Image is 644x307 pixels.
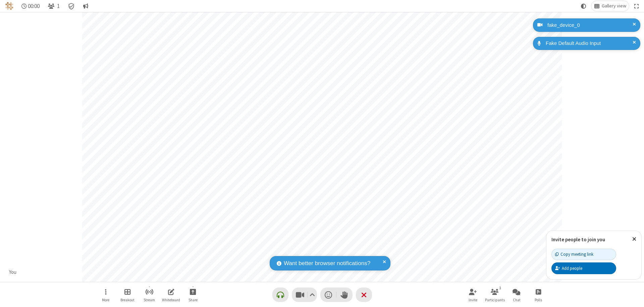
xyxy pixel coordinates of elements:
[485,285,505,304] button: Open participant list
[96,285,116,304] button: Open menu
[485,298,505,302] span: Participants
[102,298,109,302] span: More
[65,1,78,11] div: Meeting details Encryption enabled
[189,298,198,302] span: Share
[45,1,62,11] button: Open participant list
[28,3,40,9] span: 00:00
[57,3,60,9] span: 1
[513,298,521,302] span: Chat
[551,262,616,274] button: Add people
[632,1,642,11] button: Fullscreen
[551,236,605,243] label: Invite people to join you
[120,298,135,302] span: Breakout
[497,285,503,291] div: 1
[591,1,629,11] button: Change layout
[5,2,13,10] img: QA Selenium DO NOT DELETE OR CHANGE
[578,1,589,11] button: Using system theme
[627,231,641,247] button: Close popover
[356,288,372,302] button: End or leave meeting
[80,1,91,11] button: Conversation
[183,285,203,304] button: Start sharing
[284,259,370,268] span: Want better browser notifications?
[7,268,19,276] div: You
[463,285,483,304] button: Invite participants (⌘+Shift+I)
[535,298,542,302] span: Polls
[602,3,626,9] span: Gallery view
[19,1,43,11] div: Timer
[543,40,635,47] div: Fake Default Audio Input
[292,288,317,302] button: Stop video (⌘+Shift+V)
[551,249,616,260] button: Copy meeting link
[144,298,155,302] span: Stream
[555,251,593,257] div: Copy meeting link
[528,285,548,304] button: Open poll
[506,285,527,304] button: Open chat
[469,298,477,302] span: Invite
[545,21,635,29] div: fake_device_0
[139,285,159,304] button: Start streaming
[117,285,138,304] button: Manage Breakout Rooms
[161,285,181,304] button: Open shared whiteboard
[272,288,288,302] button: Connect your audio
[336,288,353,302] button: Raise hand
[308,288,317,302] button: Video setting
[320,288,336,302] button: Send a reaction
[162,298,180,302] span: Whiteboard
